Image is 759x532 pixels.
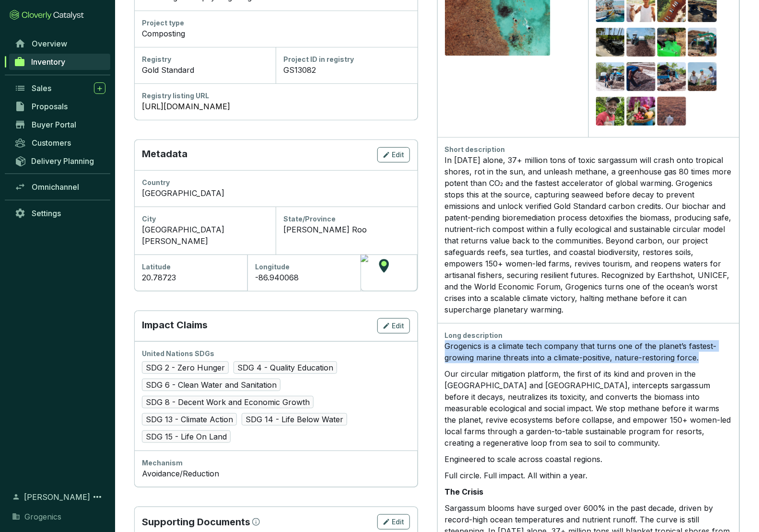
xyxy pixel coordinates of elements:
[283,55,409,64] div: Project ID in registry
[24,511,61,522] span: Grogenics
[142,349,410,359] div: United Nations SDGs
[377,147,410,162] button: Edit
[142,396,314,408] span: SDG 8 - Decent Work and Economic Growth
[142,178,410,187] div: Country
[31,156,94,166] span: Delivery Planning
[234,361,337,374] span: SDG 4 - Quality Education
[142,515,250,529] p: Supporting Documents
[24,491,90,503] span: [PERSON_NAME]
[242,413,347,426] span: SDG 14 - Life Below Water
[142,91,410,101] div: Registry listing URL
[10,116,110,133] a: Buyer Portal
[32,120,76,129] span: Buyer Portal
[32,39,67,48] span: Overview
[32,102,68,111] span: Proposals
[445,368,732,449] p: Our circular mitigation platform, the first of its kind and proven in the [GEOGRAPHIC_DATA] and [...
[392,321,405,331] span: Edit
[10,179,110,195] a: Omnichannel
[445,145,732,154] div: Short description
[255,262,353,272] div: Longitude
[142,272,240,283] div: 20.78723
[142,318,208,334] p: Impact Claims
[10,35,110,52] a: Overview
[142,262,240,272] div: Latitude
[392,517,405,527] span: Edit
[377,514,410,530] button: Edit
[142,379,280,391] span: SDG 6 - Clean Water and Sanitation
[377,318,410,334] button: Edit
[142,55,268,64] div: Registry
[10,98,110,115] a: Proposals
[10,135,110,151] a: Customers
[142,468,410,479] div: Avoidance/Reduction
[142,430,231,443] span: SDG 15 - Life On Land
[283,64,409,76] div: GS13082
[445,487,484,497] strong: The Crisis
[10,205,110,221] a: Settings
[32,138,71,148] span: Customers
[283,224,409,235] div: [PERSON_NAME] Roo
[142,224,268,247] div: [GEOGRAPHIC_DATA][PERSON_NAME]
[32,208,61,218] span: Settings
[392,150,405,160] span: Edit
[445,331,732,340] div: Long description
[142,18,410,28] div: Project type
[283,214,409,224] div: State/Province
[10,153,110,169] a: Delivery Planning
[142,361,229,374] span: SDG 2 - Zero Hunger
[142,413,237,426] span: SDG 13 - Climate Action
[445,470,732,481] p: Full circle. Full impact. All within a year.
[9,54,110,70] a: Inventory
[32,83,51,93] span: Sales
[142,64,268,76] div: Gold Standard
[31,57,65,67] span: Inventory
[10,80,110,96] a: Sales
[445,154,732,315] div: In [DATE] alone, 37+ million tons of toxic sargassum will crash onto tropical shores, rot in the ...
[255,272,353,283] div: -86.940068
[445,340,732,363] p: Grogenics is a climate tech company that turns one of the planet’s fastest-growing marine threats...
[142,28,410,39] div: Composting
[142,187,410,199] div: [GEOGRAPHIC_DATA]
[445,453,732,465] p: Engineered to scale across coastal regions.
[32,182,79,192] span: Omnichannel
[142,101,410,112] a: [URL][DOMAIN_NAME]
[142,147,187,162] p: Metadata
[142,214,268,224] div: City
[142,458,410,468] div: Mechanism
